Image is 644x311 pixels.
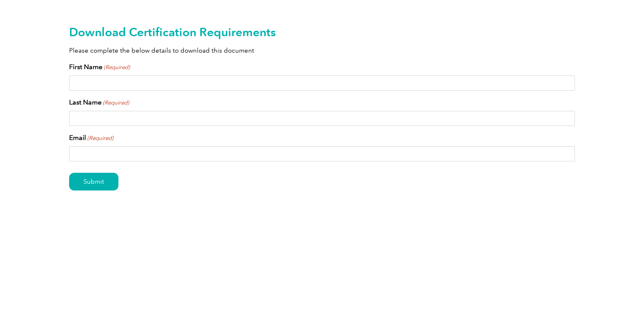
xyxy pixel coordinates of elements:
span: (Required) [103,63,130,72]
span: (Required) [102,99,129,107]
span: (Required) [87,134,114,142]
label: First Name [69,62,130,72]
label: Email [69,133,113,143]
p: Please complete the below details to download this document [69,46,575,55]
label: Last Name [69,97,129,107]
input: Submit [69,173,118,190]
h2: Download Certification Requirements [69,25,575,39]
